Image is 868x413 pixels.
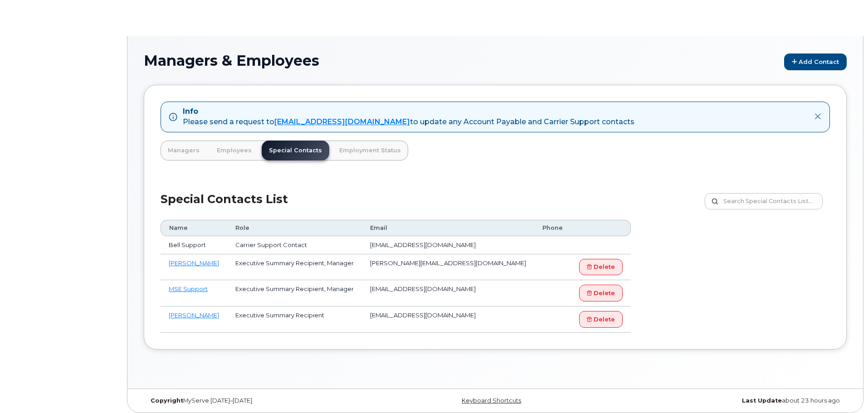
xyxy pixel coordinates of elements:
[612,397,847,404] div: about 23 hours ago
[362,236,534,254] td: [EMAIL_ADDRESS][DOMAIN_NAME]
[784,53,847,70] a: Add Contact
[144,53,847,70] h1: Managers & Employees
[227,220,362,236] th: Role
[362,306,534,333] td: [EMAIL_ADDRESS][DOMAIN_NAME]
[161,141,207,160] a: Managers
[274,117,410,126] a: [EMAIL_ADDRESS][DOMAIN_NAME]
[169,285,208,292] a: MSE Support
[161,236,227,254] td: Bell Support
[262,141,329,160] a: Special Contacts
[227,236,362,254] td: Carrier Support Contact
[332,141,408,160] a: Employment Status
[169,311,219,319] a: [PERSON_NAME]
[183,117,634,127] div: Please send a request to to update any Account Payable and Carrier Support contacts
[362,254,534,281] td: [PERSON_NAME][EMAIL_ADDRESS][DOMAIN_NAME]
[144,397,378,404] div: MyServe [DATE]–[DATE]
[362,280,534,306] td: [EMAIL_ADDRESS][DOMAIN_NAME]
[227,280,362,306] td: Executive Summary Recipient, Manager
[742,397,782,404] strong: Last Update
[161,220,227,236] th: Name
[579,285,623,301] a: Delete
[151,397,183,404] strong: Copyright
[362,220,534,236] th: Email
[169,259,219,267] a: [PERSON_NAME]
[183,107,198,116] strong: Info
[227,254,362,281] td: Executive Summary Recipient, Manager
[161,193,288,220] h2: Special Contacts List
[227,306,362,333] td: Executive Summary Recipient
[534,220,571,236] th: Phone
[210,141,259,160] a: Employees
[579,259,623,276] a: Delete
[579,311,623,328] a: Delete
[462,397,521,404] a: Keyboard Shortcuts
